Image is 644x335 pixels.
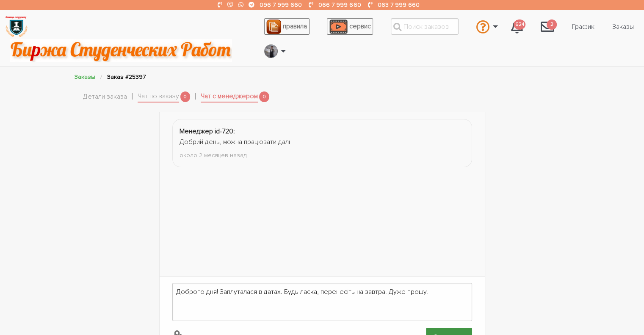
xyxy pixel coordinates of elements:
[260,1,302,8] a: 096 7 999 660
[201,91,258,103] a: Чат с менеджером
[180,127,235,136] strong: Менеджер id-720:
[605,19,641,35] a: Заказы
[259,91,269,102] span: 0
[107,72,146,82] li: Заказ #25397
[180,150,465,160] div: около 2 месяцев назад
[534,15,561,38] a: 2
[265,44,277,58] img: 20171208_160937.jpg
[565,19,601,35] a: График
[83,91,127,102] a: Детали заказа
[318,1,361,8] a: 066 7 999 660
[75,73,95,80] a: Заказы
[5,15,28,38] img: logo-135dea9cf721667cc4ddb0c1795e3ba8b7f362e3d0c04e2cc90b931989920324.png
[547,19,557,30] span: 2
[266,19,281,34] img: agreement_icon-feca34a61ba7f3d1581b08bc946b2ec1ccb426f67415f344566775c155b7f62c.png
[514,19,525,30] span: 624
[329,19,347,34] img: play_icon-49f7f135c9dc9a03216cfdbccbe1e3994649169d890fb554cedf0eac35a01ba8.png
[504,15,530,38] a: 624
[327,18,373,35] a: сервис
[180,91,191,102] span: 0
[391,18,459,35] input: Поиск заказов
[138,91,179,103] a: Чат по заказу
[264,18,310,35] a: правила
[10,39,232,62] img: motto-2ce64da2796df845c65ce8f9480b9c9d679903764b3ca6da4b6de107518df0fe.gif
[180,137,465,148] div: Добрий день, можна працювати далі
[283,22,307,30] span: правила
[377,1,419,8] a: 063 7 999 660
[349,22,371,30] span: сервис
